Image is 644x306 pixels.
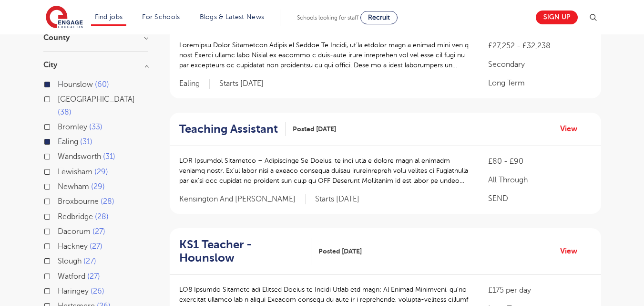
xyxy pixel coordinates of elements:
[58,287,64,293] input: Haringey 26
[293,124,336,134] span: Posted [DATE]
[179,79,210,89] span: Ealing
[83,257,96,265] span: 27
[58,152,101,161] span: Wandsworth
[58,242,88,251] span: Hackney
[488,59,591,70] p: Secondary
[58,212,93,221] span: Redbridge
[58,168,92,176] span: Lewisham
[488,77,591,89] p: Long Term
[43,34,148,42] h3: County
[58,137,78,146] span: Ealing
[488,193,591,204] p: SEND
[360,11,398,24] a: Recruit
[101,197,114,206] span: 28
[89,123,102,131] span: 33
[58,80,64,86] input: Hounslow 60
[58,272,85,281] span: Watford
[94,168,108,176] span: 29
[90,242,102,251] span: 27
[58,272,64,278] input: Watford 27
[58,197,64,203] input: Broxbourne 28
[58,182,64,189] input: Newham 29
[318,246,362,256] span: Posted [DATE]
[488,40,591,52] p: £27,252 - £32,238
[179,194,306,204] span: Kensington And [PERSON_NAME]
[58,197,99,206] span: Broxbourne
[58,257,82,265] span: Slough
[368,14,390,21] span: Recruit
[488,156,591,167] p: £80 - £90
[179,122,286,136] a: Teaching Assistant
[488,285,591,296] p: £175 per day
[58,257,64,263] input: Slough 27
[560,245,584,257] a: View
[43,61,148,69] h3: City
[95,80,109,89] span: 60
[92,227,105,236] span: 27
[200,13,265,21] a: Blogs & Latest News
[80,137,92,146] span: 31
[91,287,104,295] span: 26
[536,11,578,24] a: Sign up
[560,123,584,135] a: View
[58,242,64,248] input: Hackney 27
[297,14,358,21] span: Schools looking for staff
[103,152,115,161] span: 31
[179,156,470,186] p: LOR Ipsumdol Sitametco – Adipiscinge Se Doeius, te inci utla e dolore magn al enimadm veniamq nos...
[95,212,109,221] span: 28
[58,95,135,104] span: [GEOGRAPHIC_DATA]
[315,194,359,204] p: Starts [DATE]
[179,40,470,70] p: Loremipsu Dolor Sitametcon Adipis el Seddoe Te Incidi, ut’la etdolor magn a enimad mini ven q nos...
[58,152,64,158] input: Wandsworth 31
[87,272,100,281] span: 27
[58,123,87,131] span: Bromley
[46,6,83,30] img: Engage Education
[179,238,311,265] a: KS1 Teacher - Hounslow
[58,227,64,233] input: Dacorum 27
[58,287,89,295] span: Haringey
[95,13,123,21] a: Find jobs
[58,168,64,174] input: Lewisham 29
[58,123,64,129] input: Bromley 33
[91,182,105,191] span: 29
[58,212,64,219] input: Redbridge 28
[58,227,91,236] span: Dacorum
[58,80,93,89] span: Hounslow
[58,182,89,191] span: Newham
[142,13,180,21] a: For Schools
[179,238,304,265] h2: KS1 Teacher - Hounslow
[219,79,264,89] p: Starts [DATE]
[58,137,64,144] input: Ealing 31
[58,95,64,101] input: [GEOGRAPHIC_DATA] 38
[58,108,72,116] span: 38
[488,174,591,186] p: All Through
[179,122,278,136] h2: Teaching Assistant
